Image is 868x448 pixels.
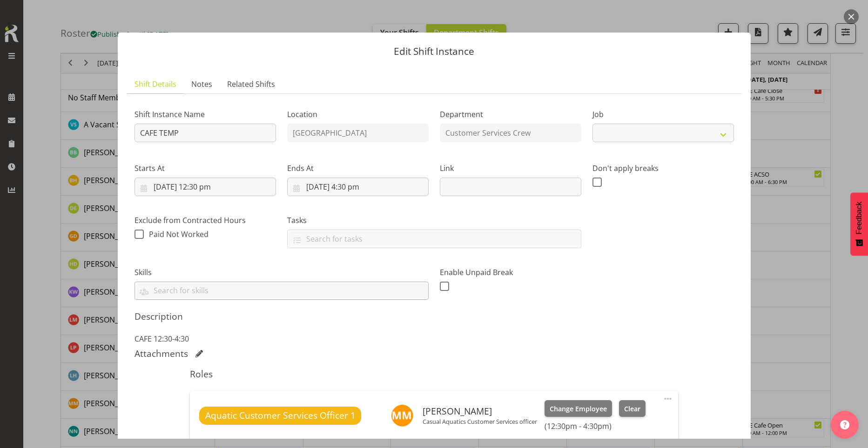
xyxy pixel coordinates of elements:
label: Don't apply breaks [592,163,734,174]
h5: Description [135,311,734,322]
h5: Attachments [135,348,188,359]
label: Enable Unpaid Break [440,267,581,278]
label: Starts At [135,163,276,174]
button: Clear [619,400,646,417]
button: Change Employee [545,400,612,417]
span: Paid Not Worked [149,229,209,239]
span: Clear [624,404,640,414]
label: Exclude from Contracted Hours [135,215,276,226]
label: Department [440,109,581,120]
h6: (12:30pm - 4:30pm) [545,422,645,431]
p: CAFE 12:30-4:30 [135,333,734,344]
span: Change Employee [550,404,607,414]
input: Shift Instance Name [135,124,276,142]
button: Feedback - Show survey [850,192,868,256]
label: Location [287,109,429,120]
img: help-xxl-2.png [840,420,849,429]
label: Tasks [287,215,581,226]
p: Casual Aquatics Customer Services officer [423,418,537,425]
input: Click to select... [135,178,276,196]
h5: Roles [190,369,678,380]
span: Aquatic Customer Services Officer 1 [205,409,356,422]
input: Click to select... [287,178,429,196]
span: Related Shifts [227,79,275,90]
label: Skills [135,267,429,278]
p: Edit Shift Instance [127,46,741,56]
label: Shift Instance Name [135,109,276,120]
input: Search for tasks [288,231,581,246]
h6: [PERSON_NAME] [423,406,537,416]
span: Feedback [855,202,863,234]
span: Notes [191,79,212,90]
img: maddison-mason-pine11576.jpg [391,404,413,427]
label: Job [592,109,734,120]
input: Search for skills [135,283,428,298]
label: Link [440,163,581,174]
label: Ends At [287,163,429,174]
span: Shift Details [135,79,176,90]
